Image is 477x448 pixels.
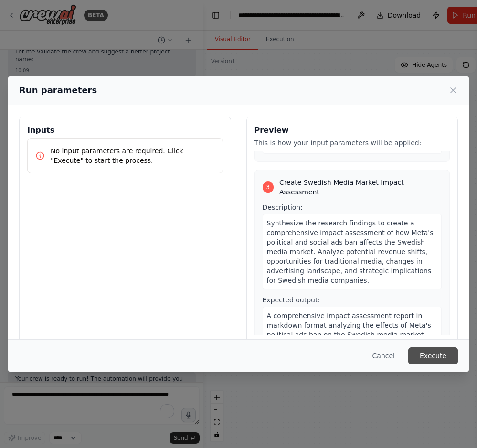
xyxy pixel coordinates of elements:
[365,347,403,364] button: Cancel
[408,347,458,364] button: Execute
[254,125,450,136] h3: Preview
[279,178,442,197] span: Create Swedish Media Market Impact Assessment
[263,203,303,211] span: Description:
[267,219,434,284] span: Synthesize the research findings to create a comprehensive impact assessment of how Meta's politi...
[51,146,215,165] p: No input parameters are required. Click "Execute" to start the process.
[27,125,223,136] h3: Inputs
[267,312,432,367] span: A comprehensive impact assessment report in markdown format analyzing the effects of Meta's polit...
[19,84,97,97] h2: Run parameters
[254,138,450,148] p: This is how your input parameters will be applied:
[263,296,320,304] span: Expected output:
[263,181,274,193] div: 3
